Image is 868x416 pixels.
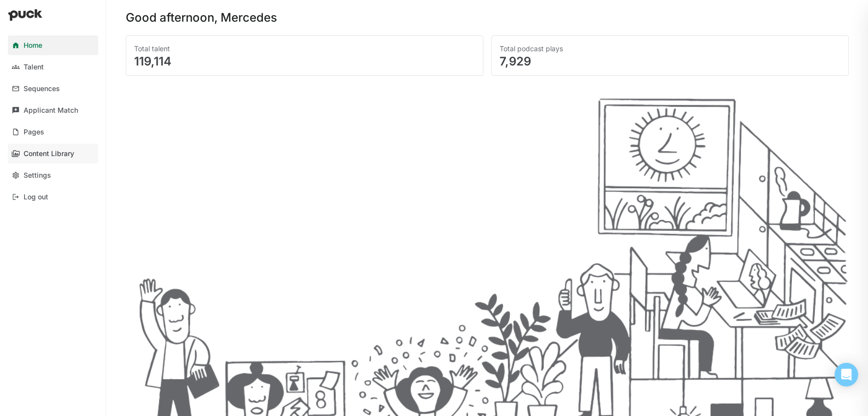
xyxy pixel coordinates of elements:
[835,363,858,386] div: Open Intercom Messenger
[8,79,98,98] a: Sequences
[24,193,48,201] div: Log out
[8,35,98,55] a: Home
[8,57,98,77] a: Talent
[8,100,98,120] a: Applicant Match
[134,56,475,67] div: 119,114
[24,150,74,158] div: Content Library
[500,44,840,54] div: Total podcast plays
[134,44,475,54] div: Total talent
[24,41,42,50] div: Home
[24,85,60,93] div: Sequences
[8,144,98,163] a: Content Library
[8,165,98,185] a: Settings
[126,12,277,24] div: Good afternoon, Mercedes
[500,56,840,67] div: 7,929
[8,122,98,142] a: Pages
[24,106,78,115] div: Applicant Match
[24,171,51,180] div: Settings
[24,128,44,136] div: Pages
[24,63,44,71] div: Talent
